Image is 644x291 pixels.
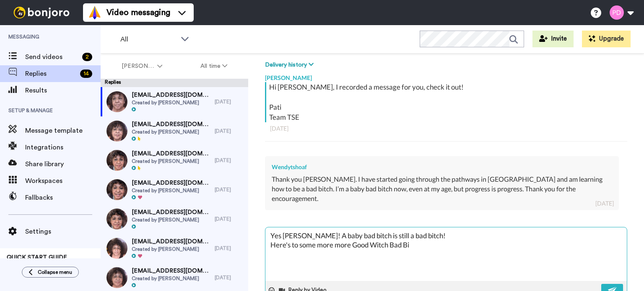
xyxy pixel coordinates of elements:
button: [PERSON_NAME] [102,59,182,74]
span: Send videos [25,52,79,62]
img: 8e4800fa-db6d-483b-bcf1-e3a78b181320-thumb.jpg [106,121,127,142]
span: Collapse menu [38,269,72,276]
span: Integrations [25,142,101,152]
span: Created by [PERSON_NAME] [132,187,210,194]
span: [EMAIL_ADDRESS][DOMAIN_NAME] [132,149,210,158]
div: [DATE] [215,186,244,193]
div: [DATE] [215,274,244,281]
a: [EMAIL_ADDRESS][DOMAIN_NAME]Created by [PERSON_NAME][DATE] [101,234,248,263]
a: [EMAIL_ADDRESS][DOMAIN_NAME]Created by [PERSON_NAME][DATE] [101,175,248,204]
div: 14 [80,70,92,78]
span: [EMAIL_ADDRESS][DOMAIN_NAME] [132,179,210,187]
img: e0bf3a6b-fa9e-4119-9d90-30f32df7c5fb-thumb.jpg [106,150,127,171]
span: Workspaces [25,176,101,186]
span: QUICK START GUIDE [7,255,67,260]
span: Created by [PERSON_NAME] [132,99,210,106]
a: [EMAIL_ADDRESS][DOMAIN_NAME]Created by [PERSON_NAME][DATE] [101,116,248,146]
div: [DATE] [215,157,244,164]
span: Video messaging [106,7,170,18]
a: [EMAIL_ADDRESS][DOMAIN_NAME]Created by [PERSON_NAME][DATE] [101,146,248,175]
button: Upgrade [582,31,631,47]
div: [DATE] [215,128,244,134]
textarea: Yes [PERSON_NAME]! A baby bad bitch is still a bad bitch! Here's to some more more Good Witch Bad Bi [265,227,627,281]
span: [PERSON_NAME] [122,62,156,70]
span: [EMAIL_ADDRESS][DOMAIN_NAME] [132,208,210,216]
span: Replies [25,69,77,79]
span: Settings [25,227,101,237]
span: Created by [PERSON_NAME] [132,246,210,252]
img: vm-color.svg [88,6,101,19]
button: Invite [532,31,574,47]
div: [DATE] [215,216,244,222]
span: Created by [PERSON_NAME] [132,158,210,165]
span: Message template [25,126,101,136]
div: Thank you [PERSON_NAME]. I have started going through the pathways in [GEOGRAPHIC_DATA] and am le... [272,175,612,203]
span: All [120,34,177,44]
div: 2 [82,53,92,61]
div: Wendytshoaf [272,163,612,171]
span: Results [25,85,101,95]
img: c7f835fd-6669-43c8-b785-674e8f42e213-thumb.jpg [106,238,127,259]
img: bj-logo-header-white.svg [10,7,73,18]
span: Share library [25,159,101,169]
div: [DATE] [595,199,614,208]
div: Replies [101,79,248,87]
span: [EMAIL_ADDRESS][DOMAIN_NAME] [132,237,210,246]
span: Created by [PERSON_NAME] [132,275,210,282]
div: [PERSON_NAME] [265,70,627,82]
img: bb0cd101-3dab-4d35-a55c-2397eb6e94f1-thumb.jpg [106,91,127,112]
button: All time [182,59,247,74]
button: Delivery history [265,60,316,70]
span: [EMAIL_ADDRESS][DOMAIN_NAME] [132,120,210,129]
a: [EMAIL_ADDRESS][DOMAIN_NAME]Created by [PERSON_NAME][DATE] [101,204,248,234]
span: [EMAIL_ADDRESS][DOMAIN_NAME] [132,91,210,99]
span: [EMAIL_ADDRESS][DOMAIN_NAME] [132,267,210,275]
div: [DATE] [215,98,244,105]
div: [DATE] [215,245,244,252]
span: Created by [PERSON_NAME] [132,216,210,223]
button: Collapse menu [22,267,79,278]
div: Hi [PERSON_NAME], I recorded a message for you, check it out! Pati Team TSE [269,82,625,122]
div: [DATE] [270,124,622,133]
img: d428862f-77af-4312-b6ba-d74dca7fce7e-thumb.jpg [106,179,127,200]
img: 79e0e469-37e6-4f62-93a4-25eb4704f35f-thumb.jpg [106,209,127,229]
img: f26ca1af-132d-4445-99da-f746f1404f48-thumb.jpg [106,267,127,288]
span: Fallbacks [25,193,101,203]
a: [EMAIL_ADDRESS][DOMAIN_NAME]Created by [PERSON_NAME][DATE] [101,87,248,116]
span: Created by [PERSON_NAME] [132,129,210,135]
